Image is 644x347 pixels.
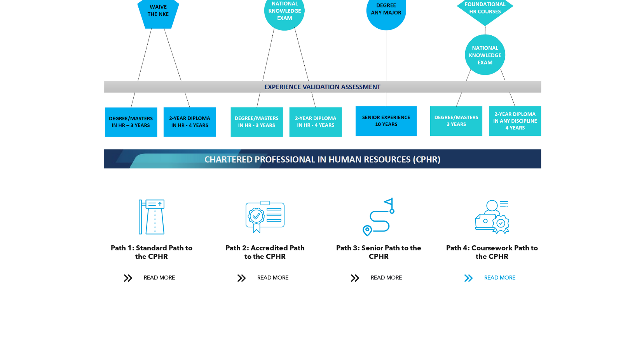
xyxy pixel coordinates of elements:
a: READ MORE [232,271,298,285]
span: Path 4: Coursework Path to the CPHR [446,245,538,260]
span: READ MORE [141,271,178,285]
a: READ MORE [459,271,525,285]
a: READ MORE [118,271,185,285]
span: READ MORE [368,271,405,285]
span: READ MORE [482,271,518,285]
a: READ MORE [345,271,412,285]
span: READ MORE [255,271,291,285]
span: Path 3: Senior Path to the CPHR [336,245,421,260]
span: Path 2: Accredited Path to the CPHR [225,245,305,260]
span: Path 1: Standard Path to the CPHR [111,245,192,260]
